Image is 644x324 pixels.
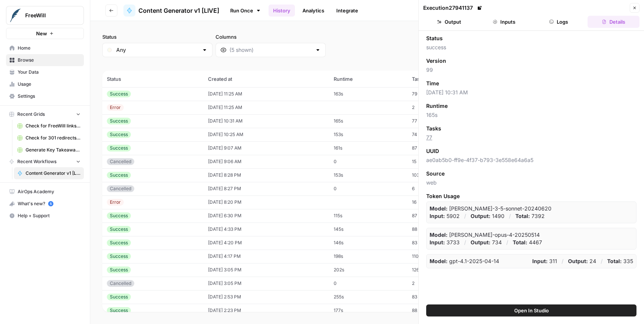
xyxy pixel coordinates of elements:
[204,71,329,87] th: Created at
[329,304,407,317] td: 177s
[48,201,53,206] a: 5
[107,253,131,260] div: Success
[107,307,131,314] div: Success
[426,102,448,110] span: Runtime
[426,44,636,51] span: success
[204,141,329,155] td: [DATE] 9:07 AM
[329,223,407,236] td: 145s
[471,239,502,246] p: 734
[426,35,443,42] span: Status
[407,87,469,101] td: 79
[407,223,469,236] td: 88
[6,198,84,210] button: What's new? 5
[514,307,549,314] span: Open In Studio
[269,5,295,17] a: History
[430,258,448,264] strong: Model:
[102,71,204,87] th: Status
[14,132,84,144] a: Check for 301 redirects on page Grid
[407,263,469,277] td: 126
[423,16,475,28] button: Output
[6,42,84,54] a: Home
[6,6,84,25] button: Workspace: FreeWill
[107,131,131,138] div: Success
[6,90,84,102] a: Settings
[6,198,84,209] div: What's new?
[407,250,469,263] td: 110
[426,125,441,132] span: Tasks
[464,239,466,246] p: /
[107,104,124,111] div: Error
[204,87,329,101] td: [DATE] 11:25 AM
[509,212,511,220] p: /
[426,304,636,316] button: Open In Studio
[426,89,636,96] span: [DATE] 10:31 AM
[107,294,131,300] div: Success
[107,212,131,219] div: Success
[225,4,266,17] a: Run Once
[426,80,439,87] span: Time
[407,101,469,114] td: 2
[204,195,329,209] td: [DATE] 8:20 PM
[6,78,84,90] a: Usage
[18,81,80,88] span: Usage
[204,290,329,304] td: [DATE] 2:53 PM
[14,120,84,132] a: Check for FreeWill links on partner's external website
[430,257,499,265] p: gpt-4.1-2025-04-14
[298,5,329,17] a: Analytics
[26,170,80,177] span: Content Generator v1 [LIVE]
[568,257,596,265] p: 24
[329,87,407,101] td: 163s
[607,258,622,264] strong: Total:
[430,239,460,246] p: 3733
[329,71,407,87] th: Runtime
[329,141,407,155] td: 161s
[18,57,80,64] span: Browse
[204,236,329,250] td: [DATE] 4:20 PM
[332,5,363,17] a: Integrate
[107,280,134,287] div: Cancelled
[407,209,469,223] td: 87
[329,155,407,168] td: 0
[426,134,432,141] a: 77
[430,212,460,220] p: 5902
[14,167,84,179] a: Content Generator v1 [LIVE]
[426,170,445,177] span: Source
[607,257,633,265] p: 335
[107,145,131,151] div: Success
[204,155,329,168] td: [DATE] 9:06 AM
[107,158,134,165] div: Cancelled
[329,290,407,304] td: 255s
[464,212,466,220] p: /
[18,45,80,51] span: Home
[26,123,80,129] span: Check for FreeWill links on partner's external website
[430,205,551,212] p: claude-3-5-sonnet-20240620
[588,16,639,28] button: Details
[506,239,508,246] p: /
[6,186,84,198] a: AirOps Academy
[14,144,84,156] a: Generate Key Takeaways from Webinar Transcripts
[6,156,84,167] button: Recent Workflows
[116,46,199,54] input: Any
[50,202,52,206] text: 5
[18,212,80,219] span: Help + Support
[513,239,527,245] strong: Total:
[478,16,530,28] button: Inputs
[426,57,446,65] span: Version
[229,46,312,54] input: (5 shown)
[102,33,213,41] label: Status
[329,128,407,141] td: 153s
[426,147,439,155] span: UUID
[471,213,491,219] strong: Output:
[426,66,636,74] span: 99
[407,155,469,168] td: 15
[204,250,329,263] td: [DATE] 4:17 PM
[329,209,407,223] td: 115s
[601,257,603,265] p: /
[107,118,131,124] div: Success
[407,195,469,209] td: 16
[430,239,445,245] strong: Input:
[426,156,636,164] span: ae0ab5b0-ff9e-4f37-b793-3e558e64a6a5
[430,232,448,238] strong: Model:
[407,128,469,141] td: 74
[107,226,131,233] div: Success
